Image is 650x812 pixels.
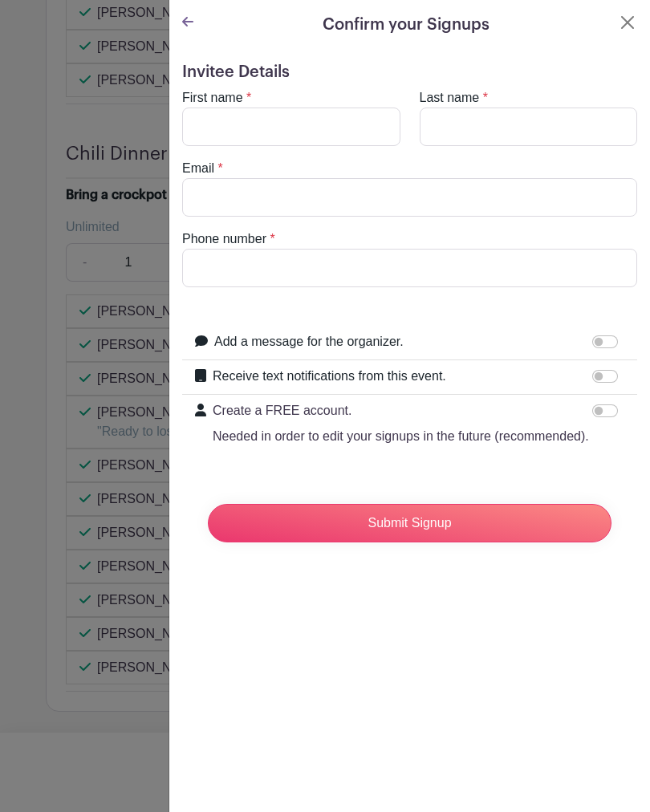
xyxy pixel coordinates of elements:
[213,367,446,386] label: Receive text notifications from this event.
[182,229,266,249] label: Phone number
[618,13,637,32] button: Close
[182,63,637,82] h5: Invitee Details
[182,159,214,178] label: Email
[213,401,589,420] p: Create a FREE account.
[214,332,404,351] label: Add a message for the organizer.
[420,88,480,108] label: Last name
[182,88,243,108] label: First name
[208,504,611,542] input: Submit Signup
[213,427,589,446] p: Needed in order to edit your signups in the future (recommended).
[323,13,490,37] h5: Confirm your Signups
